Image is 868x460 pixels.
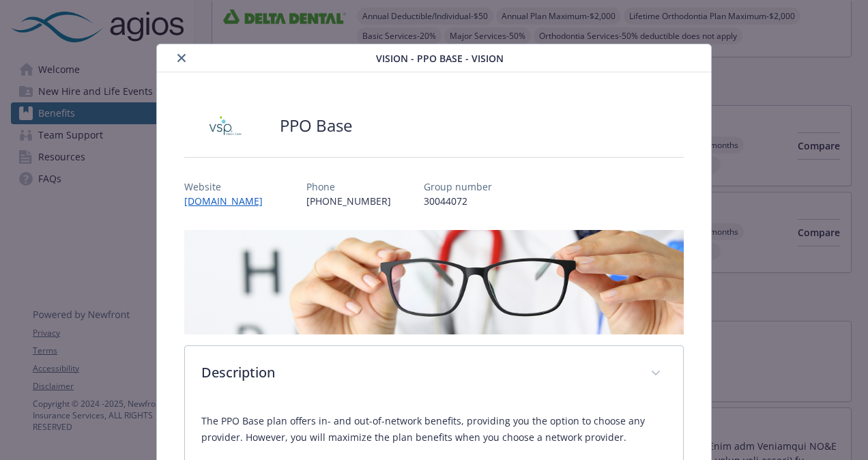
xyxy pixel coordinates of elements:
[201,413,667,446] p: The PPO Base plan offers in- and out-of-network benefits, providing you the option to choose any ...
[280,114,352,137] h2: PPO Base
[424,194,492,208] p: 30044072
[173,50,190,66] button: close
[185,346,683,402] div: Description
[376,51,504,66] span: Vision - PPO Base - Vision
[424,179,492,194] p: Group number
[184,230,684,334] img: banner
[306,179,391,194] p: Phone
[306,194,391,208] p: [PHONE_NUMBER]
[184,195,274,207] a: [DOMAIN_NAME]
[201,362,634,383] p: Description
[184,179,274,194] p: Website
[184,105,266,146] img: Vision Service Plan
